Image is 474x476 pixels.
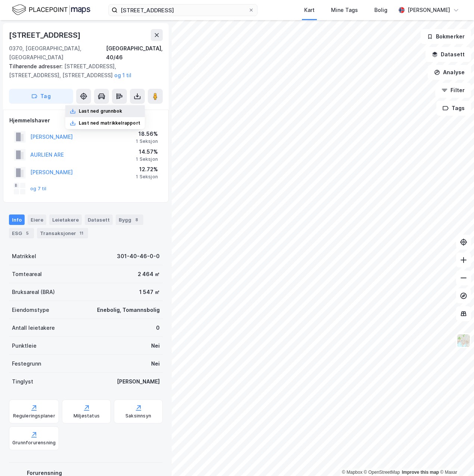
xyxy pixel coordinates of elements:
[85,214,113,225] div: Datasett
[118,4,248,16] input: Søk på adresse, matrikkel, gårdeiere, leietakere eller personer
[24,229,31,237] div: 5
[136,165,158,174] div: 12.72%
[425,47,471,62] button: Datasett
[437,440,474,476] iframe: Chat Widget
[117,377,160,386] div: [PERSON_NAME]
[125,413,151,419] div: Saksinnsyn
[136,174,158,180] div: 1 Seksjon
[97,306,160,314] div: Enebolig, Tomannsbolig
[12,341,37,350] div: Punktleie
[116,214,143,225] div: Bygg
[136,156,158,162] div: 1 Seksjon
[456,333,471,348] img: Z
[9,44,106,62] div: 0370, [GEOGRAPHIC_DATA], [GEOGRAPHIC_DATA]
[12,3,90,16] img: logo.f888ab2527a4732fd821a326f86c7f29.svg
[428,65,471,80] button: Analyse
[79,120,140,126] div: Last ned matrikkelrapport
[12,323,55,332] div: Antall leietakere
[156,323,160,332] div: 0
[136,138,158,144] div: 1 Seksjon
[139,288,160,297] div: 1 547 ㎡
[12,270,42,279] div: Tomteareal
[9,62,157,80] div: [STREET_ADDRESS], [STREET_ADDRESS], [STREET_ADDRESS]
[12,252,36,261] div: Matrikkel
[13,413,55,419] div: Reguleringsplaner
[78,229,85,237] div: 11
[364,470,400,475] a: OpenStreetMap
[342,470,362,475] a: Mapbox
[9,29,82,41] div: [STREET_ADDRESS]
[331,6,358,15] div: Mine Tags
[9,116,162,125] div: Hjemmelshaver
[436,101,471,116] button: Tags
[136,129,158,138] div: 18.56%
[12,359,41,368] div: Festegrunn
[12,440,56,446] div: Grunnforurensning
[435,83,471,98] button: Filter
[9,228,34,238] div: ESG
[117,252,160,261] div: 301-40-46-0-0
[37,228,88,238] div: Transaksjoner
[79,108,122,114] div: Last ned grunnbok
[151,341,160,350] div: Nei
[12,306,49,314] div: Eiendomstype
[28,214,46,225] div: Eiere
[106,44,163,62] div: [GEOGRAPHIC_DATA], 40/46
[151,359,160,368] div: Nei
[133,216,140,223] div: 8
[374,6,387,15] div: Bolig
[421,29,471,44] button: Bokmerker
[9,214,25,225] div: Info
[138,270,160,279] div: 2 464 ㎡
[49,214,82,225] div: Leietakere
[12,377,33,386] div: Tinglyst
[12,288,55,297] div: Bruksareal (BRA)
[408,6,450,15] div: [PERSON_NAME]
[74,413,100,419] div: Miljøstatus
[402,470,439,475] a: Improve this map
[9,89,73,104] button: Tag
[9,63,64,69] span: Tilhørende adresser:
[136,147,158,156] div: 14.57%
[304,6,315,15] div: Kart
